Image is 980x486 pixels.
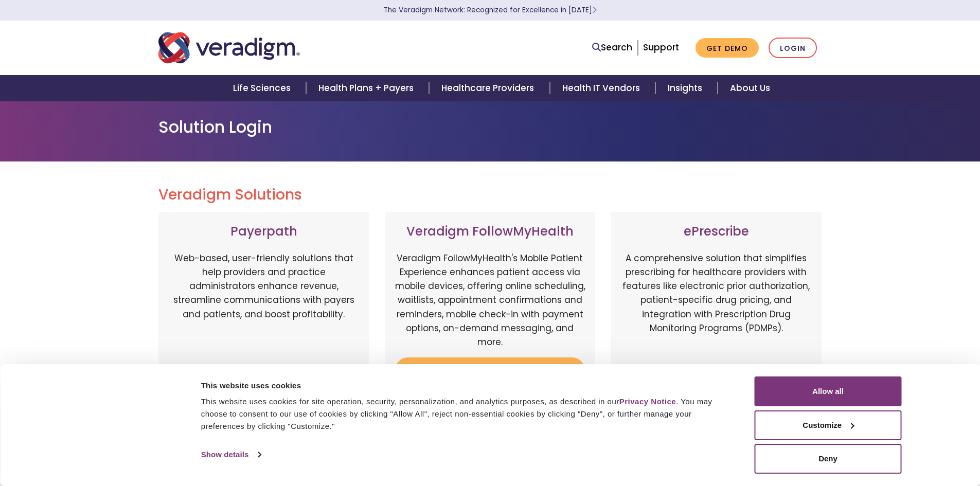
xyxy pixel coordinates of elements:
img: Veradigm logo [158,31,300,65]
p: Web-based, user-friendly solutions that help providers and practice administrators enhance revenu... [169,251,359,359]
span: Learn More [592,5,597,15]
p: A comprehensive solution that simplifies prescribing for healthcare providers with features like ... [621,251,811,359]
a: Search [592,41,632,55]
h2: Veradigm Solutions [158,186,822,204]
a: Get Demo [696,38,759,58]
h3: Payerpath [169,224,359,239]
a: The Veradigm Network: Recognized for Excellence in [DATE]Learn More [384,5,597,15]
h3: Veradigm FollowMyHealth [395,224,585,239]
a: Login [769,38,817,59]
a: Health Plans + Payers [306,75,429,101]
a: Healthcare Providers [429,75,549,101]
h1: Solution Login [158,117,822,137]
p: Veradigm FollowMyHealth's Mobile Patient Experience enhances patient access via mobile devices, o... [395,251,585,349]
a: Insights [655,75,718,101]
a: About Us [718,75,782,101]
a: Privacy Notice [619,397,676,406]
button: Deny [755,444,902,474]
a: Show details [201,447,261,462]
div: This website uses cookies [201,380,732,392]
button: Allow all [755,376,902,406]
a: Health IT Vendors [550,75,655,101]
a: Login to Veradigm FollowMyHealth [395,357,585,391]
a: Life Sciences [221,75,306,101]
div: This website uses cookies for site operation, security, personalization, and analytics purposes, ... [201,395,732,433]
h3: ePrescribe [621,224,811,239]
button: Customize [755,410,902,440]
a: Support [643,41,679,53]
